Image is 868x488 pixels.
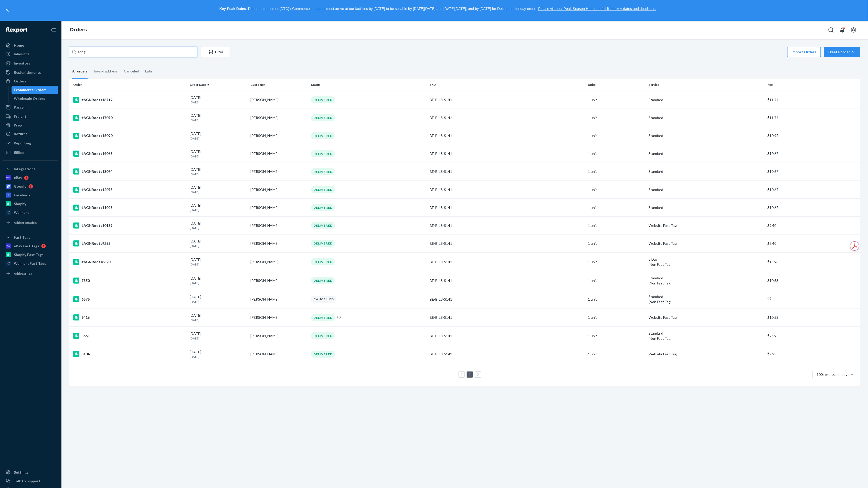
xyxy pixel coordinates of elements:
[219,7,246,11] strong: Key Peak Dates
[649,299,764,304] div: (Non Fast Tag)
[73,205,186,211] div: #AGNRoots11025
[73,187,186,193] div: #AGNRoots12078
[428,79,586,91] th: SKU
[430,352,584,357] div: BE-BIL8-S141
[3,50,58,58] a: Inbounds
[190,262,247,267] p: [DATE]
[190,281,247,285] p: [DATE]
[73,278,186,284] div: 7350
[250,82,307,87] div: Customer
[70,27,87,33] a: Orders
[3,270,58,278] a: Add Fast Tag
[12,86,59,94] a: Ecommerce Orders
[430,133,584,138] div: BE-BIL8-S141
[190,313,247,322] div: [DATE]
[48,25,58,35] button: Close Navigation
[14,243,39,249] div: eBay Fast Tags
[190,257,247,267] div: [DATE]
[3,242,58,250] a: eBay Fast Tags
[14,166,35,172] div: Integrations
[538,7,656,11] a: Please visit our Peak Season Hub for a full list of key dates and deadlines.
[190,172,247,176] p: [DATE]
[3,251,58,259] a: Shopify Fast Tags
[190,276,247,285] div: [DATE]
[586,181,647,198] td: 1 unit
[14,210,29,215] div: Walmart
[190,113,247,122] div: [DATE]
[248,145,309,163] td: [PERSON_NAME]
[311,314,335,321] div: DELIVERED
[14,201,26,206] div: Shopify
[248,309,309,326] td: [PERSON_NAME]
[430,151,584,156] div: BE-BIL8-S141
[248,91,309,109] td: [PERSON_NAME]
[190,331,247,341] div: [DATE]
[14,105,25,110] div: Parcel
[649,223,764,228] p: Website Fast Tag
[248,217,309,235] td: [PERSON_NAME]
[849,25,859,35] button: Open account menu
[3,148,58,156] a: Billing
[586,127,647,145] td: 1 unit
[3,259,58,268] a: Walmart Fast Tags
[190,190,247,194] p: [DATE]
[248,252,309,271] td: [PERSON_NAME]
[586,199,647,217] td: 1 unit
[837,25,848,35] button: Open notifications
[190,349,247,359] div: [DATE]
[430,333,584,338] div: BE-BIL8-S141
[649,115,764,120] p: Standard
[430,169,584,174] div: BE-BIL8-S141
[73,259,186,265] div: #AGNRoots8320
[3,103,58,111] a: Parcel
[248,199,309,217] td: [PERSON_NAME]
[649,262,764,267] div: (Non Fast Tag)
[188,79,249,91] th: Order Date
[311,240,335,247] div: DELIVERED
[3,68,58,77] a: Replenishments
[200,49,230,55] div: Filter
[14,479,40,484] div: Talk to Support
[248,181,309,198] td: [PERSON_NAME]
[430,297,584,302] div: BE-BIL8-S141
[826,25,836,35] button: Open Search Box
[73,151,186,157] div: #AGNRoots14068
[14,114,26,119] div: Freight
[14,141,31,146] div: Reporting
[190,336,247,341] p: [DATE]
[190,118,247,122] p: [DATE]
[649,352,764,357] p: Website Fast Tag
[6,27,27,33] img: Flexport logo
[14,271,32,276] div: Add Fast Tag
[430,315,584,320] div: BE-BIL8-S141
[649,169,764,174] p: Standard
[649,151,764,156] p: Standard
[14,131,27,136] div: Returns
[649,275,764,281] p: Standard
[190,95,247,104] div: [DATE]
[190,208,247,212] p: [DATE]
[765,326,860,345] td: $7.59
[190,167,247,176] div: [DATE]
[430,278,584,283] div: BE-BIL8-S141
[649,331,764,336] p: Standard
[765,91,860,109] td: $11.74
[3,165,58,173] button: Integrations
[94,65,118,78] div: Invalid address
[765,199,860,217] td: $10.67
[311,186,335,193] div: DELIVERED
[73,222,186,229] div: #AGNRoots10139
[311,332,335,339] div: DELIVERED
[73,133,186,139] div: #AGNRoots15090
[765,79,860,91] th: Fee
[649,205,764,210] p: Standard
[586,79,647,91] th: Units
[73,240,186,247] div: #AGNRoots9255
[3,121,58,129] a: Prep
[3,112,58,121] a: Freight
[311,114,335,121] div: DELIVERED
[3,41,58,49] a: Home
[5,8,10,13] button: close,
[14,235,30,240] div: Fast Tags
[14,193,30,198] div: Facebook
